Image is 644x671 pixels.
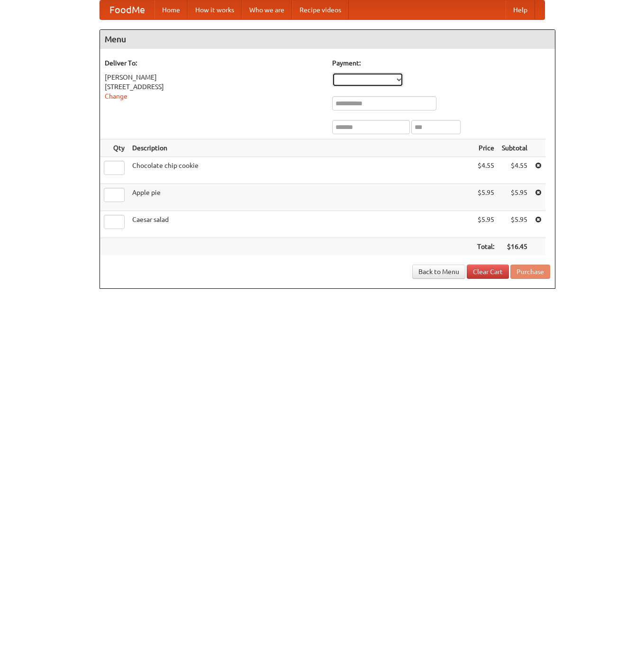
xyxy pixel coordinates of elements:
a: FoodMe [100,0,154,19]
td: Caesar salad [128,211,473,238]
th: Subtotal [498,139,531,157]
td: $5.95 [473,211,498,238]
td: $4.55 [498,157,531,184]
a: Back to Menu [412,265,465,279]
div: [PERSON_NAME] [105,73,323,82]
a: Change [105,92,127,100]
td: $5.95 [473,184,498,211]
button: Purchase [510,265,550,279]
a: Home [154,0,188,19]
td: Apple pie [128,184,473,211]
th: Total: [473,238,498,256]
td: $4.55 [473,157,498,184]
th: Qty [100,139,128,157]
h5: Deliver To: [105,58,323,68]
th: Price [473,139,498,157]
a: Recipe videos [292,0,349,19]
h4: Menu [100,30,555,49]
h5: Payment: [332,58,550,68]
div: [STREET_ADDRESS] [105,82,323,92]
a: How it works [188,0,242,19]
a: Who we are [242,0,292,19]
th: Description [128,139,473,157]
td: $5.95 [498,211,531,238]
a: Help [506,0,535,19]
td: Chocolate chip cookie [128,157,473,184]
a: Clear Cart [467,265,509,279]
th: $16.45 [498,238,531,256]
td: $5.95 [498,184,531,211]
